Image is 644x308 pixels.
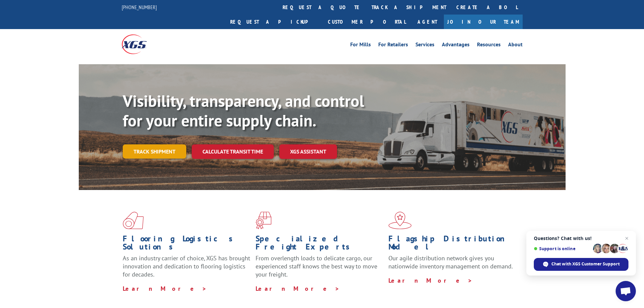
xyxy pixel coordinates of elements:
img: xgs-icon-flagship-distribution-model-red [388,212,412,229]
a: Request a pickup [225,15,323,29]
a: Resources [477,42,501,49]
a: Services [415,42,434,49]
span: As an industry carrier of choice, XGS has brought innovation and dedication to flooring logistics... [123,254,250,278]
div: Open chat [616,281,636,301]
a: For Retailers [378,42,408,49]
a: Agent [411,15,444,29]
a: Join Our Team [444,15,523,29]
span: Close chat [623,234,631,242]
span: Questions? Chat with us! [534,236,628,241]
a: [PHONE_NUMBER] [122,4,157,10]
h1: Flagship Distribution Model [388,235,516,254]
h1: Flooring Logistics Solutions [123,235,251,254]
p: From overlength loads to delicate cargo, our experienced staff knows the best way to move your fr... [256,254,383,284]
span: Chat with XGS Customer Support [551,261,620,267]
a: Learn More > [256,285,340,292]
a: Learn More > [388,277,473,284]
span: Our agile distribution network gives you nationwide inventory management on demand. [388,254,513,270]
div: Chat with XGS Customer Support [534,258,628,271]
a: Advantages [442,42,470,49]
span: Support is online [534,246,591,251]
a: About [508,42,523,49]
img: xgs-icon-total-supply-chain-intelligence-red [123,212,144,229]
a: Learn More > [123,285,207,292]
a: XGS ASSISTANT [279,144,337,159]
b: Visibility, transparency, and control for your entire supply chain. [123,90,364,131]
img: xgs-icon-focused-on-flooring-red [256,212,271,229]
a: Track shipment [123,144,186,159]
a: Customer Portal [323,15,411,29]
h1: Specialized Freight Experts [256,235,383,254]
a: Calculate transit time [192,144,274,159]
a: For Mills [350,42,371,49]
